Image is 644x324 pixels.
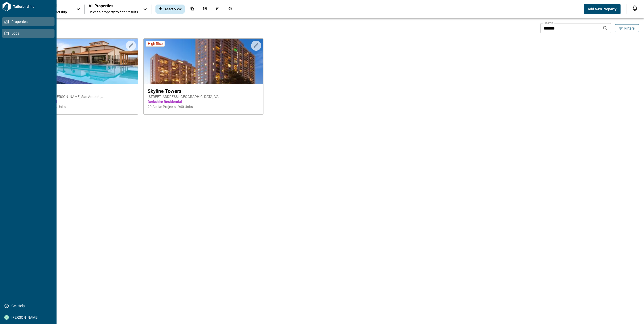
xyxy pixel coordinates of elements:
[9,303,50,308] span: Get Help
[2,29,55,38] a: Jobs
[212,5,223,14] div: Issues & Info
[2,17,55,26] a: Properties
[22,88,134,94] span: Reveal Skyline
[22,94,134,99] span: [STREET_ADDRESS][PERSON_NAME] , San Antonio , [GEOGRAPHIC_DATA]
[544,21,553,25] label: Search
[631,4,639,12] button: Open notification feed
[9,19,50,24] span: Properties
[615,24,639,32] button: Filters
[187,5,197,14] div: Documents
[22,99,134,104] span: Berkshire Residential
[89,10,138,15] span: Select a property to filter results
[18,26,538,31] span: 124 Properties
[165,7,182,12] span: Asset View
[148,41,163,46] span: High Rise
[588,7,616,12] span: Add New Property
[200,5,210,14] div: Photos
[9,31,50,36] span: Jobs
[225,5,235,14] div: Job History
[22,104,134,109] span: 5 Active Projects | 504 Units
[148,99,259,104] span: Berkshire Residential
[89,4,138,9] span: All Properties
[624,26,635,31] span: Filters
[144,39,263,84] img: property-asset
[9,315,50,320] span: [PERSON_NAME]
[148,94,259,99] span: [STREET_ADDRESS] , [GEOGRAPHIC_DATA] , VA
[148,88,259,94] span: Skyline Towers
[600,23,610,33] button: Search properties
[11,4,55,9] span: Tailorbird Inc
[584,4,621,14] button: Add New Property
[148,104,259,109] span: 29 Active Projects | 940 Units
[18,39,138,84] img: property-asset
[155,5,185,14] div: Asset View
